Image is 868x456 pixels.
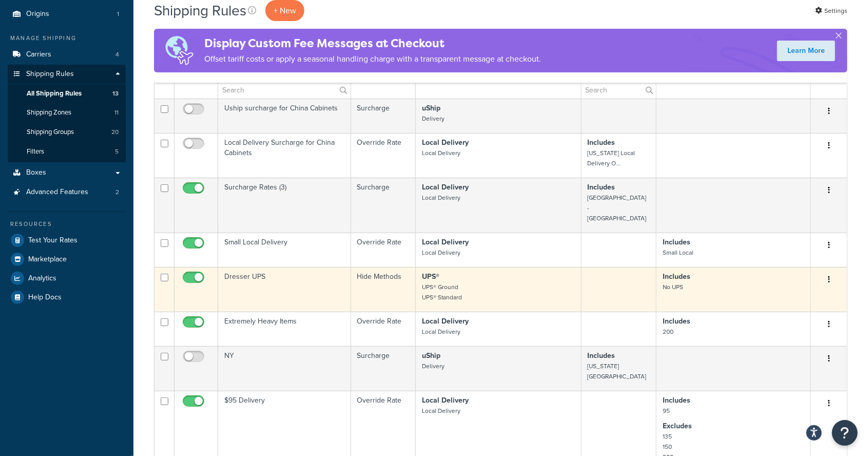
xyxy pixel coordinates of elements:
strong: Local Delivery [422,137,469,148]
span: Shipping Rules [26,70,74,79]
small: UPS® Ground UPS® Standard [422,282,462,302]
input: Search [582,81,657,99]
td: Surcharge [351,99,416,133]
h4: Display Custom Fee Messages at Checkout [204,35,541,52]
small: Small Local [663,248,693,257]
td: Override Rate [351,233,416,267]
small: Local Delivery [422,406,460,415]
span: Shipping Groups [27,128,74,137]
small: [GEOGRAPHIC_DATA] - [GEOGRAPHIC_DATA] [588,193,647,223]
a: All Shipping Rules 13 [8,84,126,103]
img: duties-banner-06bc72dcb5fe05cb3f9472aba00be2ae8eb53ab6f0d8bb03d382ba314ac3c341.png [154,29,204,72]
small: Local Delivery [422,248,460,257]
small: 95 [663,406,670,415]
a: Shipping Rules [8,65,126,84]
span: 1 [117,10,119,18]
td: Override Rate [351,133,416,178]
span: Boxes [26,168,46,177]
small: No UPS [663,282,683,292]
a: Shipping Zones 11 [8,103,126,122]
a: Shipping Groups 20 [8,123,126,142]
span: Origins [26,10,49,18]
strong: Local Delivery [422,237,469,248]
li: Origins [8,5,126,24]
a: Help Docs [8,288,126,307]
a: Origins 1 [8,5,126,24]
td: NY [218,346,351,391]
li: Carriers [8,45,126,64]
td: Surcharge [351,346,416,391]
strong: Local Delivery [422,395,469,406]
span: Shipping Zones [27,108,71,117]
td: Dresser UPS [218,267,351,312]
span: Carriers [26,50,51,59]
strong: Local Delivery [422,182,469,193]
li: Shipping Groups [8,123,126,142]
span: 4 [115,50,119,59]
small: Local Delivery [422,148,460,158]
span: All Shipping Rules [27,89,82,98]
span: Advanced Features [26,188,88,197]
a: Carriers 4 [8,45,126,64]
strong: Includes [663,271,690,282]
li: Filters [8,142,126,161]
a: Filters 5 [8,142,126,161]
strong: Excludes [663,421,692,431]
td: Surcharge Rates (3) [218,178,351,233]
strong: uShip [422,103,440,113]
small: [US_STATE] Local Delivery O... [588,148,635,168]
a: Marketplace [8,250,126,269]
strong: Includes [663,237,690,248]
small: Local Delivery [422,327,460,336]
span: Filters [27,147,44,156]
span: 2 [115,188,119,197]
strong: Includes [588,350,615,361]
a: Learn More [777,41,835,61]
input: Search [218,81,351,99]
td: Hide Methods [351,267,416,312]
a: Analytics [8,269,126,288]
small: Delivery [422,362,445,371]
span: Analytics [28,274,56,283]
li: All Shipping Rules [8,84,126,103]
div: Resources [8,220,126,229]
span: 11 [114,108,119,117]
span: 13 [112,89,119,98]
small: Delivery [422,114,445,123]
td: Extremely Heavy Items [218,312,351,346]
span: 5 [115,147,119,156]
strong: Includes [588,137,615,148]
button: Open Resource Center [832,420,858,446]
td: Small Local Delivery [218,233,351,267]
small: 200 [663,327,673,336]
strong: Includes [588,182,615,193]
td: Uship surcharge for China Cabinets [218,99,351,133]
strong: uShip [422,350,440,361]
li: Shipping Zones [8,103,126,122]
strong: Local Delivery [422,316,469,327]
span: 20 [111,128,119,137]
strong: Includes [663,316,690,327]
a: Test Your Rates [8,231,126,250]
li: Advanced Features [8,183,126,202]
a: Boxes [8,163,126,182]
td: Override Rate [351,312,416,346]
span: Help Docs [28,293,62,302]
strong: Includes [663,395,690,406]
p: Offset tariff costs or apply a seasonal handling charge with a transparent message at checkout. [204,52,541,66]
small: Local Delivery [422,193,460,202]
td: Surcharge [351,178,416,233]
a: Settings [815,4,847,18]
div: Manage Shipping [8,34,126,43]
a: Advanced Features 2 [8,183,126,202]
strong: UPS® [422,271,439,282]
td: Local Delivery Surcharge for China Cabinets [218,133,351,178]
h1: Shipping Rules [154,1,246,21]
span: Test Your Rates [28,236,78,245]
span: Marketplace [28,255,67,264]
